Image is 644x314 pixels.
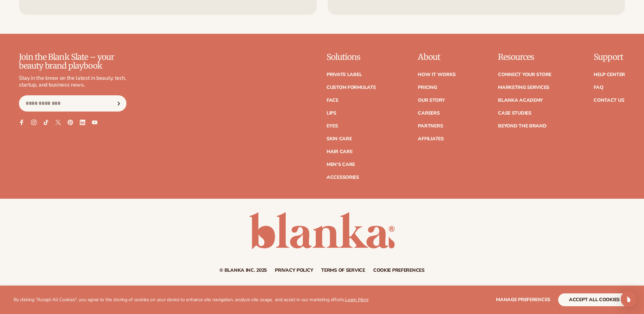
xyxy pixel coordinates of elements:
[594,85,603,90] a: FAQ
[275,268,313,273] a: Privacy policy
[498,111,531,116] a: Case Studies
[594,72,625,77] a: Help Center
[418,111,439,116] a: Careers
[327,175,359,180] a: Accessories
[418,98,445,103] a: Our Story
[327,111,336,116] a: Lips
[345,296,368,303] a: Learn More
[19,53,126,71] p: Join the Blank Slate – your beauty brand playbook
[14,297,368,303] p: By clicking "Accept All Cookies", you agree to the storing of cookies on your device to enhance s...
[111,95,126,112] button: Subscribe
[327,53,376,62] p: Solutions
[621,291,637,307] div: Open Intercom Messenger
[219,267,267,273] small: © Blanka Inc. 2025
[321,268,365,273] a: Terms of service
[327,98,338,103] a: Face
[418,85,437,90] a: Pricing
[558,293,630,306] button: accept all cookies
[418,124,443,128] a: Partners
[418,53,456,62] p: About
[327,137,352,141] a: Skin Care
[327,124,338,128] a: Eyes
[327,162,355,167] a: Men's Care
[496,296,550,303] span: Manage preferences
[594,53,625,62] p: Support
[327,149,352,154] a: Hair Care
[498,72,551,77] a: Connect your store
[498,124,547,128] a: Beyond the brand
[496,293,550,306] button: Manage preferences
[498,98,543,103] a: Blanka Academy
[327,85,376,90] a: Custom formulate
[498,53,551,62] p: Resources
[373,268,425,273] a: Cookie preferences
[418,72,456,77] a: How It Works
[327,72,362,77] a: Private label
[19,75,126,89] p: Stay in the know on the latest in beauty, tech, startup, and business news.
[418,137,444,141] a: Affiliates
[594,98,624,103] a: Contact Us
[498,85,549,90] a: Marketing services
